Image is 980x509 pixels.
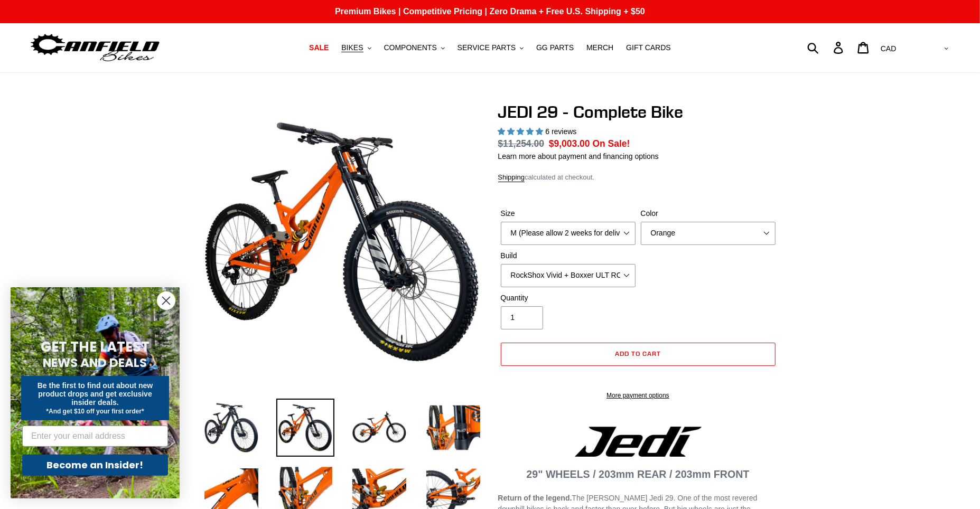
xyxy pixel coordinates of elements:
button: Close dialog [157,291,175,310]
span: Be the first to find out about new product drops and get exclusive insider deals. [38,381,153,407]
input: Search [813,36,840,59]
img: Load image into Gallery viewer, JEDI 29 - Complete Bike [350,399,408,457]
strong: Return of the legend. [498,494,572,502]
a: GIFT CARDS [621,41,676,55]
span: GG PARTS [536,43,574,52]
label: Color [641,208,776,219]
a: SALE [304,41,334,55]
span: COMPONENTS [384,43,437,52]
button: COMPONENTS [379,41,450,55]
a: MERCH [581,41,619,55]
a: Shipping [498,173,525,182]
label: Size [501,208,636,219]
span: Add to cart [615,350,661,357]
label: Quantity [501,293,636,304]
img: Load image into Gallery viewer, JEDI 29 - Complete Bike [276,399,334,457]
button: SERVICE PARTS [452,41,529,55]
span: NEWS AND DEALS [43,354,147,371]
h1: JEDI 29 - Complete Bike [498,102,778,122]
span: BIKES [341,43,363,52]
span: GET THE LATEST [41,337,150,356]
img: Load image into Gallery viewer, JEDI 29 - Complete Bike [424,399,482,457]
input: Enter your email address [22,426,168,447]
a: More payment options [501,391,776,400]
span: 6 reviews [545,127,576,136]
button: Become an Insider! [22,455,168,476]
span: On Sale! [593,137,630,150]
span: *And get $10 off your first order* [46,408,144,415]
button: BIKES [336,41,376,55]
img: Load image into Gallery viewer, JEDI 29 - Complete Bike [202,399,260,457]
s: $11,254.00 [498,138,545,149]
button: Add to cart [501,343,776,366]
span: $9,003.00 [549,138,590,149]
div: calculated at checkout. [498,172,778,183]
img: Canfield Bikes [29,31,161,64]
a: GG PARTS [531,41,579,55]
span: 5.00 stars [498,127,546,136]
span: SALE [309,43,329,52]
strong: 29" WHEELS / 203mm REAR / 203mm FRONT [527,468,750,480]
span: SERVICE PARTS [458,43,516,52]
span: GIFT CARDS [626,43,671,52]
img: Jedi Logo [575,427,702,457]
a: Learn more about payment and financing options [498,152,659,161]
span: MERCH [586,43,613,52]
label: Build [501,250,636,261]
